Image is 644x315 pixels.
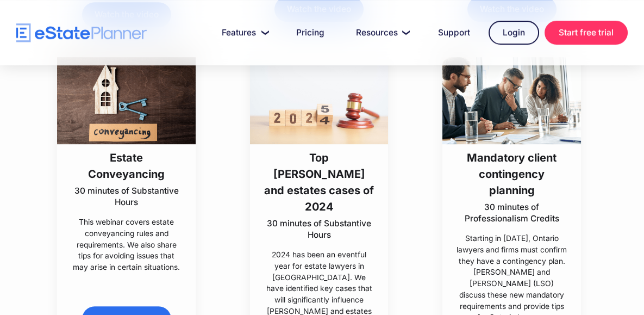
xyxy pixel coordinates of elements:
[456,150,567,199] h3: Mandatory client contingency planning
[489,21,539,45] a: Login
[16,23,147,42] a: home
[264,150,375,215] h3: Top [PERSON_NAME] and estates cases of 2024
[264,218,375,241] p: 30 minutes of Substantive Hours
[57,57,195,273] a: Estate Conveyancing30 minutes of Substantive HoursThis webinar covers estate conveyancing rules a...
[343,22,420,44] a: Resources
[456,201,567,225] p: 30 minutes of Professionalism Credits
[71,185,182,208] p: 30 minutes of Substantive Hours
[71,150,182,182] h3: Estate Conveyancing
[209,22,278,44] a: Features
[71,217,182,273] p: This webinar covers estate conveyancing rules and requirements. We also share tips for avoiding i...
[283,22,337,44] a: Pricing
[425,22,483,44] a: Support
[545,21,628,45] a: Start free trial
